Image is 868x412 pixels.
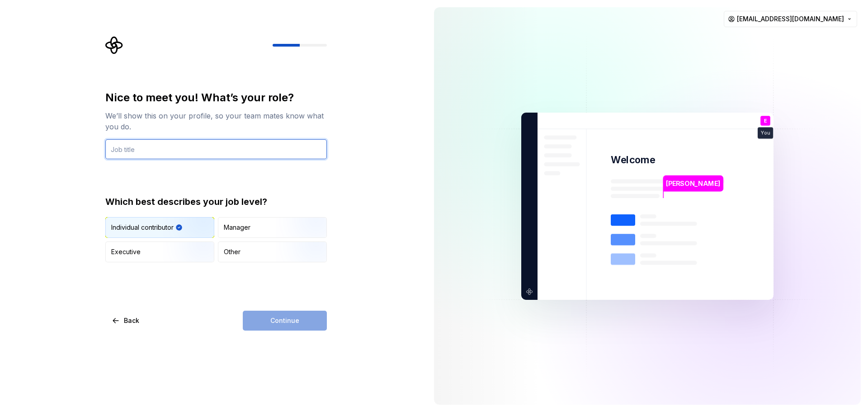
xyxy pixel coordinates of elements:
p: Welcome [611,153,655,166]
input: Job title [105,139,327,159]
button: [EMAIL_ADDRESS][DOMAIN_NAME] [724,11,857,27]
div: Other [224,247,241,256]
div: Executive [111,247,141,256]
svg: Supernova Logo [105,36,123,54]
div: Manager [224,223,250,232]
div: Which best describes your job level? [105,195,327,208]
div: We’ll show this on your profile, so your team mates know what you do. [105,110,327,132]
div: Individual contributor [111,223,174,232]
span: [EMAIL_ADDRESS][DOMAIN_NAME] [737,14,844,24]
button: Back [105,311,147,331]
p: You [761,130,770,135]
p: E [764,118,767,123]
span: Back [124,316,139,325]
div: Nice to meet you! What’s your role? [105,90,327,105]
p: [PERSON_NAME] [666,178,720,188]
